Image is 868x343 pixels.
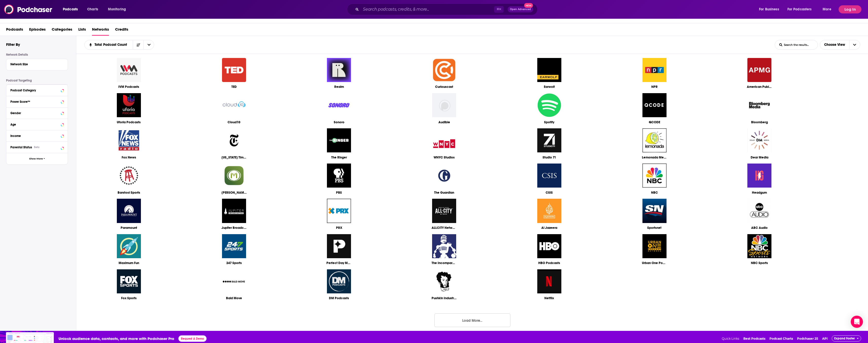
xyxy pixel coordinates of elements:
[121,296,137,300] span: Fox Sports
[10,121,64,127] button: Age
[63,6,78,13] span: Podcasts
[336,191,342,195] span: PBS
[10,63,60,66] div: Network Size
[747,92,772,127] a: Bloomberg logoBloomberg
[221,57,247,83] img: TED logo
[361,5,494,13] input: Search podcasts, credits, & more...
[228,120,240,124] span: Cloud10
[543,155,556,159] span: Studio 71
[759,6,779,13] span: For Business
[434,155,455,159] span: WNYC Studios
[537,269,562,294] img: Netflix logo
[10,110,64,116] button: Gender
[221,191,256,195] span: [PERSON_NAME] Radio
[538,261,560,265] span: HBO Podcasts
[642,198,667,223] img: Sportsnet logo
[432,269,457,294] img: Pushkin Industries logo
[10,123,59,126] div: Age
[797,337,818,340] a: Podchaser 25
[642,155,669,159] span: Lemonada Media
[34,146,40,149] div: Beta
[6,25,23,36] a: Podcasts
[116,163,141,198] a: Barstool Sports logoBarstool Sports
[432,163,457,188] img: The Guardian logo
[642,57,667,83] img: NPR logo
[537,163,562,188] img: CSIS logo
[432,261,459,265] span: The Incomparable
[226,261,242,265] span: 247 Sports
[10,144,64,150] button: Parental StatusBeta
[116,93,141,118] img: Uforia Podcasts logo
[336,226,342,230] span: PRX
[108,6,126,13] span: Monitoring
[143,40,154,49] button: open menu
[84,40,154,50] h2: Choose List sort
[747,198,772,223] img: ABC Audio logo
[434,313,510,327] button: Load More...
[432,163,457,198] a: The Guardian logoThe Guardian
[326,57,352,92] a: Realm logoRealm
[221,57,247,92] a: TED logoTED
[221,163,247,198] a: Moody Radio logo[PERSON_NAME] Radio
[751,226,768,230] span: ABC Audio
[642,198,667,233] a: Sportsnet logoSportsnet
[221,233,247,268] a: 247 Sports logo247 Sports
[747,163,772,198] a: Headgum logoHeadgum
[104,5,133,13] button: open menu
[116,57,141,92] a: IVM Podcasts logoIVM Podcasts
[544,120,554,124] span: Spotify
[52,25,72,36] a: Categories
[6,42,20,47] h2: Filter By
[352,4,542,15] div: Search podcasts, credits, & more...
[537,198,562,223] img: Al Jazeera logo
[432,57,457,92] a: Curiouscast logoCuriouscast
[221,127,247,163] a: New York Times logo[US_STATE] Times
[116,233,141,268] a: Maximum Fun logoMaximum Fun
[326,198,352,233] a: PRX logoPRX
[537,57,562,83] img: Earwolf logo
[221,226,253,230] span: Jupiter Broadcasting
[651,191,658,195] span: NBC
[649,120,660,124] span: QCODE
[29,25,46,36] a: Episodes
[747,127,772,163] a: Dear Media logoDear Media
[10,132,64,139] button: Income
[326,57,352,83] img: Realm logo
[769,337,793,340] a: Podcast Charts
[823,6,831,13] span: More
[326,261,355,265] span: Perfect Day Media
[747,57,772,83] img: American Public Media logo
[115,25,128,36] a: Credits
[546,191,553,195] span: CSIS
[537,127,562,163] a: Studio 71 logoStudio 71
[4,5,53,14] a: Podchaser - Follow, Share and Rate Podcasts
[6,153,68,164] button: Show More
[642,163,667,188] img: NBC logo
[326,268,352,303] a: DM Podcasts logoDM Podcasts
[118,85,139,89] span: IVM Podcasts
[747,57,772,92] a: American Public Media logoAmerican Public Media
[116,163,141,188] img: Barstool Sports logo
[432,226,457,230] span: ALLCITY Network
[820,41,849,49] span: Choose View
[78,25,86,36] a: Lists
[524,3,533,8] span: New
[834,337,855,340] span: Expand Footer
[642,234,667,259] img: Urban One Podcast Network logo
[329,296,349,300] span: DM Podcasts
[95,43,129,47] span: Total Podcast Count
[432,127,457,163] a: WNYC Studios logoWNYC Studios
[226,296,242,300] span: Bald Move
[326,163,352,198] a: PBS logoPBS
[747,234,772,259] img: NBC Sports logo
[747,163,772,188] img: Headgum logo
[116,198,141,233] a: Paramount logoParamount
[116,92,141,127] a: Uforia Podcasts logoUforia Podcasts
[221,234,247,259] img: 247 Sports logo
[544,85,555,89] span: Earwolf
[508,6,533,12] button: Open AdvancedNew
[116,268,141,303] a: Fox Sports logoFox Sports
[87,6,98,13] span: Charts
